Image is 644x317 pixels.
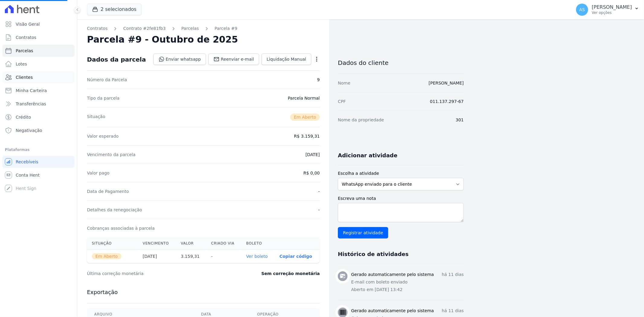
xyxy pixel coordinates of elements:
[123,25,165,32] a: Contrato #2fe81fb3
[87,95,120,101] dt: Tipo da parcela
[2,98,75,110] a: Transferências
[288,95,320,101] dd: Parcela Normal
[351,271,434,278] h3: Gerado automaticamente pelo sistema
[206,250,241,263] th: -
[87,188,129,194] dt: Data de Pagamento
[153,53,206,65] a: Enviar whatsapp
[338,98,346,104] dt: CPF
[16,159,38,165] span: Recebíveis
[87,225,155,231] dt: Cobranças associadas à parcela
[176,250,207,263] th: 3.159,31
[138,250,176,263] th: [DATE]
[456,117,464,123] dd: 301
[338,80,350,86] dt: Nome
[351,279,464,285] p: E-mail com boleto enviado
[429,81,464,85] a: [PERSON_NAME]
[592,10,632,15] p: Ver opções
[2,156,75,168] a: Recebíveis
[221,56,254,62] span: Reenviar e-mail
[338,59,464,66] h3: Dados do cliente
[2,58,75,70] a: Lotes
[318,207,320,213] dd: -
[338,152,397,159] h3: Adicionar atividade
[87,114,105,121] dt: Situação
[87,271,225,277] dt: Última correção monetária
[16,34,36,40] span: Contratos
[241,237,274,250] th: Boleto
[280,254,312,259] button: Copiar código
[16,101,46,107] span: Transferências
[261,271,320,277] dd: Sem correção monetária
[16,88,47,94] span: Minha Carteira
[206,237,241,250] th: Criado via
[338,117,384,123] dt: Nome da propriedade
[351,308,434,314] h3: Gerado automaticamente pelo sistema
[87,152,136,158] dt: Vencimento da parcela
[87,170,110,176] dt: Valor pago
[571,1,644,18] button: AS [PERSON_NAME] Ver opções
[303,170,320,176] dd: R$ 0,00
[2,71,75,83] a: Clientes
[87,25,107,32] a: Contratos
[16,172,40,178] span: Conta Hent
[2,85,75,97] a: Minha Carteira
[87,25,320,32] nav: Breadcrumb
[338,170,464,177] label: Escolha a atividade
[87,237,138,250] th: Situação
[592,4,632,10] p: [PERSON_NAME]
[87,4,142,15] button: 2 selecionados
[267,56,306,62] span: Liquidação Manual
[92,253,121,259] span: Em Aberto
[442,271,464,278] p: há 11 dias
[261,53,311,65] a: Liquidação Manual
[318,188,320,194] dd: -
[579,8,585,12] span: AS
[181,25,199,32] a: Parcelas
[351,287,464,293] p: Aberto em [DATE] 13:42
[16,21,40,27] span: Visão Geral
[176,237,207,250] th: Valor
[138,237,176,250] th: Vencimento
[338,227,388,239] input: Registrar atividade
[16,127,42,133] span: Negativação
[442,308,464,314] p: há 11 dias
[87,289,320,296] h3: Exportação
[16,114,31,120] span: Crédito
[306,152,320,158] dd: [DATE]
[87,207,142,213] dt: Detalhes da renegociação
[290,114,320,121] span: Em Aberto
[87,77,127,83] dt: Número da Parcela
[294,133,320,139] dd: R$ 3.159,31
[2,31,75,43] a: Contratos
[16,48,33,54] span: Parcelas
[2,18,75,30] a: Visão Geral
[317,77,320,83] dd: 9
[2,111,75,123] a: Crédito
[246,254,268,259] a: Ver boleto
[338,251,409,258] h3: Histórico de atividades
[2,169,75,181] a: Conta Hent
[87,34,238,45] h2: Parcela #9 - Outubro de 2025
[208,53,259,65] a: Reenviar e-mail
[16,74,33,80] span: Clientes
[5,146,72,153] div: Plataformas
[16,61,27,67] span: Lotes
[2,124,75,136] a: Negativação
[87,133,119,139] dt: Valor esperado
[87,56,146,63] div: Dados da parcela
[338,195,464,202] label: Escreva uma nota
[2,45,75,57] a: Parcelas
[430,98,464,104] dd: 011.137.297-67
[215,25,238,32] a: Parcela #9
